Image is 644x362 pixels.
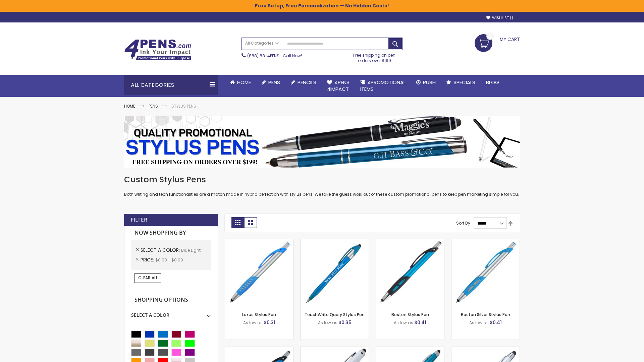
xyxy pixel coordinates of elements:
[245,41,279,46] span: All Categories
[141,247,181,253] span: Select A Color
[453,79,475,86] span: Specials
[456,220,470,226] label: Sort By
[355,75,411,97] a: 4PROMOTIONALITEMS
[155,257,183,263] span: $0.00 - $0.99
[124,174,520,185] h1: Custom Stylus Pens
[149,103,158,109] a: Pens
[247,53,279,59] a: (888) 88-4PENS
[360,79,406,93] span: 4PROMOTIONAL ITEMS
[225,239,293,307] img: Lexus Stylus Pen-Blue - Light
[318,320,337,325] span: As low as
[423,79,436,86] span: Rush
[486,79,499,86] span: Blog
[264,319,275,326] span: $0.31
[231,217,244,228] strong: Grid
[486,15,513,20] a: Wishlist
[225,347,293,352] a: Lexus Metallic Stylus Pen-Blue - Light
[451,347,520,352] a: Silver Cool Grip Stylus Pen-Blue - Light
[131,216,147,224] strong: Filter
[490,319,502,326] span: $0.41
[327,79,350,93] span: 4Pens 4impact
[124,39,191,61] img: 4Pens Custom Pens and Promotional Products
[301,239,369,307] img: TouchWrite Query Stylus Pen-Blue Light
[124,174,520,197] div: Both writing and tech functionalities are a match made in hybrid perfection with stylus pens. We ...
[305,312,365,317] a: TouchWrite Query Stylus Pen
[301,239,369,244] a: TouchWrite Query Stylus Pen-Blue Light
[237,79,251,86] span: Home
[141,256,155,263] span: Price
[131,307,211,318] div: Select A Color
[301,347,369,352] a: Kimberly Logo Stylus Pens-LT-Blue
[181,247,201,253] span: Blue Light
[285,75,322,90] a: Pencils
[346,50,403,63] div: Free shipping on pen orders over $199
[376,239,444,307] img: Boston Stylus Pen-Blue - Light
[376,239,444,244] a: Boston Stylus Pen-Blue - Light
[394,320,413,325] span: As low as
[391,312,429,317] a: Boston Stylus Pen
[247,53,302,59] span: - Call Now!
[243,320,263,325] span: As low as
[242,38,282,49] a: All Categories
[451,239,520,244] a: Boston Silver Stylus Pen-Blue - Light
[225,239,293,244] a: Lexus Stylus Pen-Blue - Light
[242,312,276,317] a: Lexus Stylus Pen
[451,239,520,307] img: Boston Silver Stylus Pen-Blue - Light
[376,347,444,352] a: Lory Metallic Stylus Pen-Blue - Light
[135,273,161,283] a: Clear All
[461,312,510,317] a: Boston Silver Stylus Pen
[124,103,135,109] a: Home
[411,75,441,90] a: Rush
[225,75,256,90] a: Home
[256,75,285,90] a: Pens
[171,103,196,109] strong: Stylus Pens
[469,320,489,325] span: As low as
[124,116,520,168] img: Stylus Pens
[298,79,316,86] span: Pencils
[131,293,211,307] strong: Shopping Options
[322,75,355,97] a: 4Pens4impact
[481,75,504,90] a: Blog
[124,75,218,95] div: All Categories
[338,319,352,326] span: $0.35
[441,75,481,90] a: Specials
[268,79,280,86] span: Pens
[138,275,158,281] span: Clear All
[131,226,211,240] strong: Now Shopping by
[414,319,426,326] span: $0.41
